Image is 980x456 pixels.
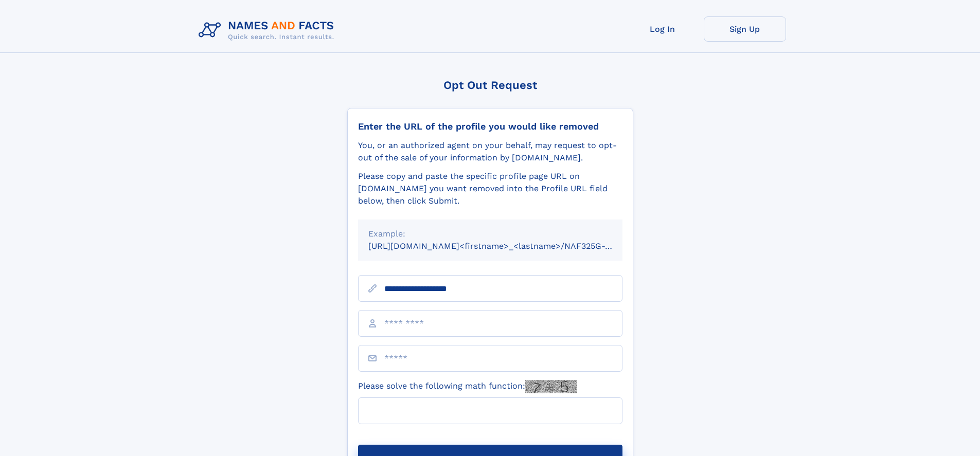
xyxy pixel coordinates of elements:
a: Log In [621,16,704,42]
label: Please solve the following math function: [358,380,577,393]
a: Sign Up [704,16,786,42]
div: Opt Out Request [347,79,633,92]
div: You, or an authorized agent on your behalf, may request to opt-out of the sale of your informatio... [358,139,622,164]
small: [URL][DOMAIN_NAME]<firstname>_<lastname>/NAF325G-xxxxxxxx [368,241,642,251]
div: Please copy and paste the specific profile page URL on [DOMAIN_NAME] you want removed into the Pr... [358,170,622,207]
div: Example: [368,228,612,240]
img: Logo Names and Facts [194,16,343,44]
div: Enter the URL of the profile you would like removed [358,121,622,132]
